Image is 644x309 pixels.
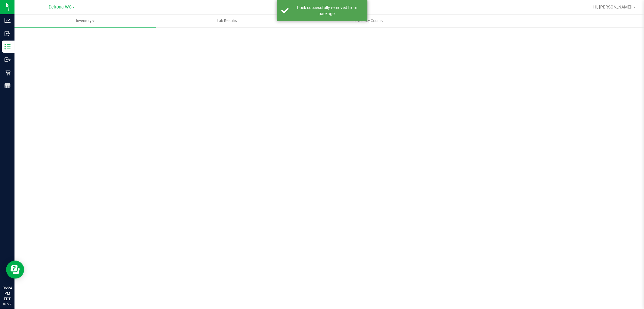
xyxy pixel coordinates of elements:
a: Lab Results [156,15,298,27]
inline-svg: Inbound [5,31,11,37]
span: Inventory [14,18,156,24]
inline-svg: Inventory [5,44,11,50]
p: 09/22 [3,302,12,306]
inline-svg: Reports [5,83,11,89]
span: Inventory Counts [346,18,391,24]
inline-svg: Retail [5,70,11,76]
span: Hi, [PERSON_NAME]! [593,5,633,9]
inline-svg: Analytics [5,18,11,24]
iframe: Resource center [6,261,24,279]
p: 06:24 PM EDT [3,285,12,302]
a: Inventory [14,15,156,27]
inline-svg: Outbound [5,57,11,63]
span: Deltona WC [49,5,72,10]
span: Lab Results [209,18,245,24]
div: Lock successfully removed from package. [292,5,363,17]
a: Inventory Counts [298,15,439,27]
